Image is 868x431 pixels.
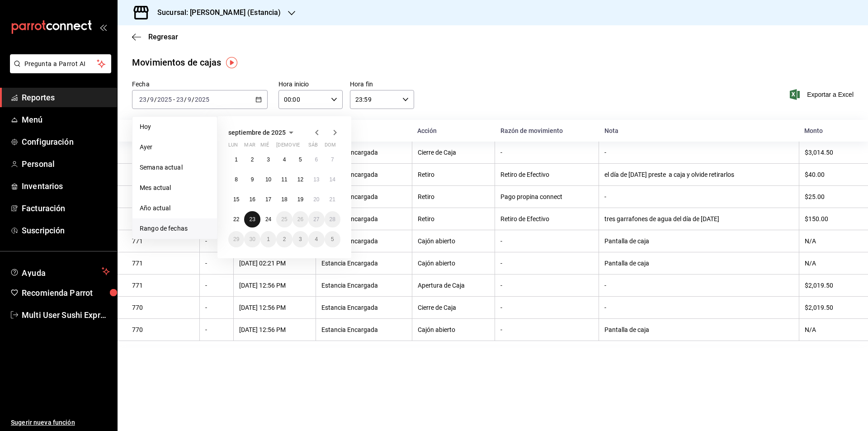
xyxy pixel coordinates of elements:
button: 5 de septiembre de 2025 [292,152,308,168]
abbr: 17 de septiembre de 2025 [265,196,271,203]
button: 1 de septiembre de 2025 [228,152,244,168]
div: $2,019.50 [805,304,854,311]
abbr: 14 de septiembre de 2025 [330,176,335,183]
div: - [604,304,793,311]
div: - [500,237,593,245]
span: - [173,96,175,103]
label: Fecha [132,81,268,87]
div: 770 [132,304,194,311]
div: Pantalla de caja [604,326,793,333]
abbr: domingo [325,142,336,152]
div: - [205,237,228,245]
div: - [205,326,228,333]
button: 9 de septiembre de 2025 [244,171,260,188]
img: Tooltip marker [226,57,237,68]
button: 29 de septiembre de 2025 [228,231,244,247]
button: 3 de octubre de 2025 [292,231,308,247]
div: $40.00 [805,171,854,178]
div: Pantalla de caja [604,260,793,267]
abbr: 15 de septiembre de 2025 [233,196,239,203]
span: Año actual [140,204,210,213]
h3: Sucursal: [PERSON_NAME] (Estancia) [150,7,281,18]
abbr: 5 de octubre de 2025 [331,236,334,242]
button: 21 de septiembre de 2025 [325,191,340,208]
div: Nota [604,127,794,134]
span: Rango de fechas [140,224,210,233]
abbr: 22 de septiembre de 2025 [233,216,239,223]
button: Regresar [132,33,178,41]
button: 12 de septiembre de 2025 [292,171,308,188]
div: [DATE] 12:56 PM [239,326,310,333]
div: - [205,282,228,289]
button: 15 de septiembre de 2025 [228,191,244,208]
label: Hora inicio [278,81,343,87]
span: Sugerir nueva función [11,418,110,427]
div: - [604,193,793,200]
abbr: 16 de septiembre de 2025 [249,196,255,203]
span: Hoy [140,122,210,132]
abbr: 6 de septiembre de 2025 [315,156,318,163]
abbr: 11 de septiembre de 2025 [281,176,287,183]
div: - [500,149,593,156]
div: - [604,282,793,289]
abbr: 13 de septiembre de 2025 [313,176,319,183]
div: 771 [132,237,194,245]
a: Pregunta a Parrot AI [6,66,111,75]
button: 3 de septiembre de 2025 [260,152,276,168]
div: Apertura de Caja [418,282,489,289]
abbr: 2 de octubre de 2025 [283,236,286,242]
abbr: miércoles [260,142,269,152]
abbr: 25 de septiembre de 2025 [281,216,287,223]
div: Retiro [418,215,489,223]
span: / [147,96,150,103]
input: -- [176,96,184,103]
button: 2 de septiembre de 2025 [244,152,260,168]
label: Hora fin [350,81,414,87]
span: Configuración [22,136,110,148]
div: [DATE] 02:21 PM [239,260,310,267]
div: Estancia Encargada [321,260,406,267]
div: [DATE] 12:56 PM [239,282,310,289]
span: septiembre de 2025 [228,129,286,136]
span: Facturación [22,202,110,214]
div: Retiro [418,193,489,200]
abbr: 3 de septiembre de 2025 [267,156,270,163]
div: Estancia Encargada [321,282,406,289]
button: 6 de septiembre de 2025 [308,152,324,168]
input: -- [139,96,147,103]
div: Cierre de Caja [418,304,489,311]
input: ---- [157,96,172,103]
div: Estancia Encargada [321,326,406,333]
button: 4 de septiembre de 2025 [276,152,292,168]
button: 1 de octubre de 2025 [260,231,276,247]
div: Razón de movimiento [500,127,594,134]
button: 28 de septiembre de 2025 [325,211,340,227]
div: tres garrafones de agua del día de [DATE] [604,215,793,223]
abbr: 30 de septiembre de 2025 [249,236,255,242]
abbr: 3 de octubre de 2025 [299,236,302,242]
span: Mes actual [140,183,210,193]
button: 22 de septiembre de 2025 [228,211,244,227]
button: 2 de octubre de 2025 [276,231,292,247]
div: $25.00 [805,193,854,200]
span: Menú [22,114,110,126]
button: 27 de septiembre de 2025 [308,211,324,227]
span: Ayer [140,142,210,152]
abbr: 9 de septiembre de 2025 [251,176,254,183]
button: 30 de septiembre de 2025 [244,231,260,247]
button: 14 de septiembre de 2025 [325,171,340,188]
abbr: jueves [276,142,330,152]
div: Cajón abierto [418,326,489,333]
abbr: 27 de septiembre de 2025 [313,216,319,223]
div: Retiro de Efectivo [500,171,593,178]
div: Movimientos de cajas [132,56,222,69]
div: - [205,304,228,311]
div: 770 [132,326,194,333]
abbr: 24 de septiembre de 2025 [265,216,271,223]
div: - [500,326,593,333]
div: - [500,260,593,267]
button: Exportar a Excel [792,89,854,100]
abbr: 26 de septiembre de 2025 [297,216,303,223]
button: 26 de septiembre de 2025 [292,211,308,227]
span: Pregunta a Parrot AI [24,59,97,69]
